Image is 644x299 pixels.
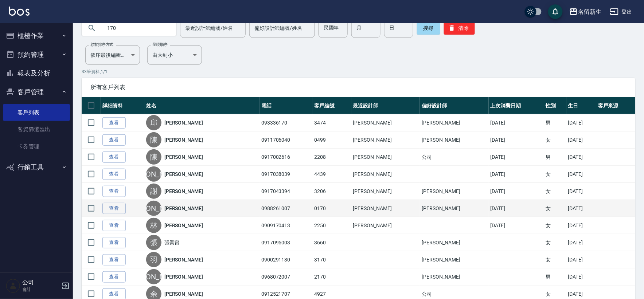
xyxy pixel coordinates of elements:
[489,183,544,200] td: [DATE]
[351,97,420,114] th: 最近設計師
[102,220,126,231] a: 查看
[351,149,420,166] td: [PERSON_NAME]
[312,200,351,217] td: 0170
[102,152,126,163] a: 查看
[489,114,544,131] td: [DATE]
[102,186,126,197] a: 查看
[544,149,566,166] td: 男
[312,97,351,114] th: 客戶編號
[489,97,544,114] th: 上次消費日期
[146,166,161,182] div: [PERSON_NAME]
[420,97,489,114] th: 偏好設計師
[420,114,489,131] td: [PERSON_NAME]
[312,234,351,251] td: 3660
[566,268,596,286] td: [DATE]
[164,188,203,195] a: [PERSON_NAME]
[312,131,351,149] td: 0499
[566,251,596,268] td: [DATE]
[566,166,596,183] td: [DATE]
[312,251,351,268] td: 3170
[420,234,489,251] td: [PERSON_NAME]
[101,97,144,114] th: 詳細資料
[82,68,635,75] p: 33 筆資料, 1 / 1
[3,158,70,177] button: 行銷工具
[607,5,635,19] button: 登出
[146,132,161,147] div: 陳
[3,138,70,155] a: 卡券管理
[489,217,544,234] td: [DATE]
[420,200,489,217] td: [PERSON_NAME]
[3,83,70,102] button: 客戶管理
[578,7,601,16] div: 名留新生
[164,136,203,143] a: [PERSON_NAME]
[164,273,203,280] a: [PERSON_NAME]
[566,4,604,19] button: 名留新生
[312,217,351,234] td: 2250
[85,45,140,65] div: 依序最後編輯時間
[489,149,544,166] td: [DATE]
[351,131,420,149] td: [PERSON_NAME]
[420,268,489,286] td: [PERSON_NAME]
[3,26,70,45] button: 櫃檯作業
[544,114,566,131] td: 男
[489,131,544,149] td: [DATE]
[22,286,59,293] p: 會計
[420,251,489,268] td: [PERSON_NAME]
[420,183,489,200] td: [PERSON_NAME]
[566,131,596,149] td: [DATE]
[259,149,312,166] td: 0917002616
[444,21,475,35] button: 清除
[6,279,20,293] img: Person
[146,252,161,267] div: 羽
[544,131,566,149] td: 女
[102,18,171,38] input: 搜尋關鍵字
[146,115,161,130] div: 邱
[259,217,312,234] td: 0909170413
[102,169,126,180] a: 查看
[102,254,126,265] a: 查看
[3,121,70,138] a: 客資篩選匯出
[22,279,59,286] h5: 公司
[489,200,544,217] td: [DATE]
[259,234,312,251] td: 0917095003
[259,131,312,149] td: 0911706040
[147,45,202,65] div: 由大到小
[312,114,351,131] td: 3474
[164,205,203,212] a: [PERSON_NAME]
[164,170,203,178] a: [PERSON_NAME]
[259,268,312,286] td: 0968072007
[420,131,489,149] td: [PERSON_NAME]
[102,203,126,214] a: 查看
[144,97,259,114] th: 姓名
[489,166,544,183] td: [DATE]
[312,166,351,183] td: 4439
[351,166,420,183] td: [PERSON_NAME]
[259,183,312,200] td: 0917043394
[146,184,161,199] div: 謝
[146,269,161,284] div: [PERSON_NAME]
[164,222,203,229] a: [PERSON_NAME]
[164,256,203,263] a: [PERSON_NAME]
[544,234,566,251] td: 女
[566,97,596,114] th: 生日
[566,183,596,200] td: [DATE]
[351,114,420,131] td: [PERSON_NAME]
[146,149,161,165] div: 陳
[544,268,566,286] td: 男
[259,166,312,183] td: 0917038039
[596,97,635,114] th: 客戶來源
[417,21,440,35] button: 搜尋
[312,149,351,166] td: 2208
[164,119,203,126] a: [PERSON_NAME]
[259,114,312,131] td: 093336170
[102,134,126,146] a: 查看
[566,149,596,166] td: [DATE]
[259,97,312,114] th: 電話
[544,200,566,217] td: 女
[351,217,420,234] td: [PERSON_NAME]
[544,251,566,268] td: 女
[102,271,126,283] a: 查看
[3,104,70,121] a: 客戶列表
[312,268,351,286] td: 2170
[164,153,203,161] a: [PERSON_NAME]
